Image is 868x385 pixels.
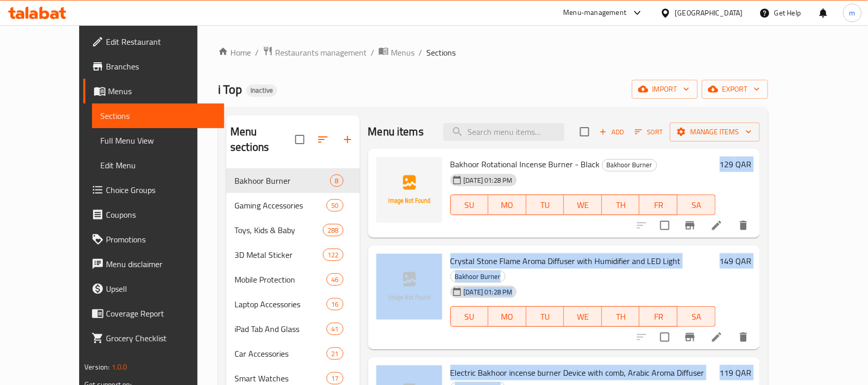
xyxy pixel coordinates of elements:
h6: 149 QAR [720,254,752,268]
a: Menu disclaimer [83,252,224,276]
span: SU [455,309,485,324]
span: Sections [426,46,456,59]
a: Coupons [83,202,224,227]
a: Home [218,46,251,59]
span: Menus [391,46,414,59]
span: Smart Watches [234,372,327,384]
button: MO [489,306,527,327]
div: Toys, Kids & Baby288 [226,218,359,242]
div: 3D Metal Sticker122 [226,242,359,267]
button: Add [595,124,628,140]
span: Sections [100,110,216,122]
a: Grocery Checklist [83,326,224,351]
div: 3D Metal Sticker [234,249,323,261]
div: items [327,323,343,335]
div: items [330,174,343,187]
span: import [640,83,690,96]
span: Inactive [246,86,277,95]
a: Upsell [83,276,224,301]
span: Edit Menu [100,159,216,171]
div: items [327,347,343,360]
span: Crystal Stone Flame Aroma Diffuser with Humidifier and LED Light [450,253,681,269]
span: Sort [635,126,663,138]
button: FR [640,306,678,327]
div: Laptop Accessories16 [226,292,359,317]
span: 41 [327,324,342,334]
span: 46 [327,275,342,285]
button: WE [564,195,602,215]
a: Restaurants management [263,46,367,59]
a: Promotions [83,227,224,252]
button: Branch-specific-item [678,325,702,349]
span: Menu disclaimer [106,258,216,270]
span: Restaurants management [275,46,367,59]
span: Mobile Protection [234,273,327,286]
a: Menus [83,79,224,103]
span: MO [493,309,522,324]
button: SA [678,195,716,215]
a: Choice Groups [83,178,224,202]
span: TU [531,309,560,324]
span: Branches [106,60,216,73]
span: WE [568,198,598,213]
div: Inactive [246,84,277,97]
span: 16 [327,300,342,309]
span: Bakhoor Burner [234,174,330,187]
button: Add section [335,127,360,152]
button: TU [527,306,565,327]
span: Manage items [678,126,752,138]
h2: Menu items [368,124,424,139]
span: iPad Tab And Glass [234,323,327,335]
button: WE [564,306,602,327]
span: Select to update [654,326,676,348]
a: Edit menu item [711,219,723,232]
li: / [371,46,374,59]
span: Menus [108,85,216,97]
a: Full Menu View [92,128,224,153]
span: Bakhoor Rotational Incense Burner - Black [450,156,600,172]
span: [DATE] 01:28 PM [460,287,517,297]
span: Gaming Accessories [234,199,327,212]
button: Manage items [670,122,760,142]
span: export [710,83,760,96]
span: Bakhoor Burner [451,271,505,283]
span: Version: [84,360,110,374]
li: / [255,46,259,59]
span: Full Menu View [100,134,216,147]
h6: 119 QAR [720,365,752,380]
span: 17 [327,374,342,383]
span: 8 [331,176,342,186]
span: Edit Restaurant [106,36,216,48]
div: iPad Tab And Glass41 [226,317,359,341]
span: SA [682,198,712,213]
span: Promotions [106,233,216,246]
span: Coverage Report [106,307,216,320]
span: MO [493,198,522,213]
span: [DATE] 01:28 PM [460,176,517,185]
button: export [702,80,768,99]
span: Laptop Accessories [234,298,327,310]
span: TH [606,198,636,213]
span: FR [644,198,674,213]
button: Branch-specific-item [678,213,702,238]
div: Bakhoor Burner8 [226,168,359,193]
span: WE [568,309,598,324]
h2: Menu sections [230,124,295,155]
span: Sort items [628,124,670,140]
span: 50 [327,201,342,211]
button: FR [640,195,678,215]
a: Edit Restaurant [83,29,224,54]
span: Sort sections [311,127,335,152]
nav: breadcrumb [218,46,768,59]
div: Mobile Protection46 [226,267,359,292]
span: Bakhoor Burner [603,159,657,171]
span: FR [644,309,674,324]
span: 1.0.0 [112,360,128,374]
a: Edit menu item [711,331,723,343]
span: Upsell [106,283,216,295]
span: Electric Bakhoor incense burner Device with comb, Arabic Aroma Diffuser [450,365,704,380]
a: Edit Menu [92,153,224,178]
